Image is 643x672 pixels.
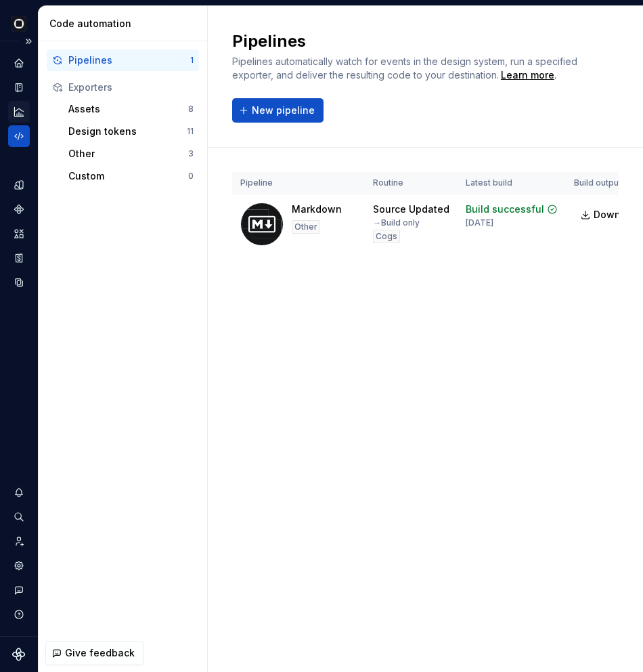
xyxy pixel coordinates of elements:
[68,169,188,183] div: Custom
[63,143,199,165] button: Other3
[68,102,188,116] div: Assets
[292,203,342,216] div: Markdown
[8,77,30,98] a: Documentation
[373,203,449,216] div: Source Updated
[8,555,30,576] a: Settings
[63,165,199,187] button: Custom0
[8,174,30,196] a: Design tokens
[8,198,30,220] a: Components
[232,172,365,194] th: Pipeline
[12,648,26,661] svg: Supernova Logo
[232,56,580,81] span: Pipelines automatically watch for events in the design system, run a specified exporter, and deli...
[252,104,315,117] span: New pipeline
[292,220,320,234] div: Other
[63,121,199,142] button: Design tokens11
[45,641,143,665] button: Give feedback
[63,98,199,120] button: Assets8
[466,217,493,228] div: [DATE]
[466,203,544,216] div: Build successful
[458,172,566,194] th: Latest build
[65,646,135,660] span: Give feedback
[8,125,30,147] a: Code automation
[8,579,30,601] button: Contact support
[49,17,202,30] div: Code automation
[68,81,194,94] div: Exporters
[68,147,188,161] div: Other
[8,247,30,269] a: Storybook stories
[188,171,194,182] div: 0
[8,530,30,552] a: Invite team
[8,506,30,528] button: Search ⌘K
[11,16,27,32] img: 293001da-8814-4710-858c-a22b548e5d5c.png
[8,223,30,245] a: Assets
[188,148,194,159] div: 3
[8,482,30,503] button: Notifications
[8,52,30,74] a: Home
[19,32,38,51] button: Expand sidebar
[373,217,420,228] div: → Build only
[232,30,619,52] h2: Pipelines
[8,272,30,293] a: Data sources
[8,101,30,123] a: Analytics
[365,172,458,194] th: Routine
[499,70,556,81] span: .
[47,49,199,71] button: Pipelines1
[187,126,194,137] div: 11
[501,68,554,82] a: Learn more
[188,104,194,114] div: 8
[68,125,187,138] div: Design tokens
[373,230,400,243] div: Cogs
[68,54,190,67] div: Pipelines
[232,98,324,123] button: New pipeline
[190,55,194,66] div: 1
